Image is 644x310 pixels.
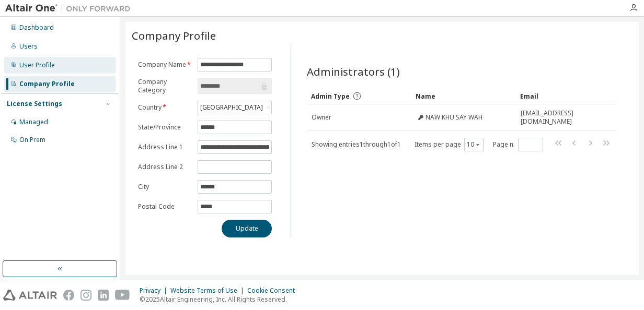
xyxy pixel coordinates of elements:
[307,64,400,79] span: Administrators (1)
[170,287,247,295] div: Website Terms of Use
[98,290,109,301] img: linkedin.svg
[80,290,91,301] img: instagram.svg
[19,80,75,88] div: Company Profile
[311,92,350,101] span: Admin Type
[5,3,136,14] img: Altair One
[138,123,191,132] label: State/Province
[138,103,191,112] label: Country
[199,102,264,113] div: [GEOGRAPHIC_DATA]
[19,136,45,144] div: On Prem
[312,140,401,149] span: Showing entries 1 through 1 of 1
[493,138,543,151] span: Page n.
[140,295,301,304] p: © 2025 Altair Engineering, Inc. All Rights Reserved.
[138,183,191,191] label: City
[19,42,38,51] div: Users
[63,290,74,301] img: facebook.svg
[140,287,170,295] div: Privacy
[138,202,191,211] label: Postal Code
[138,163,191,171] label: Address Line 2
[312,113,331,122] span: Owner
[19,118,48,126] div: Managed
[222,220,272,237] button: Update
[19,61,55,69] div: User Profile
[138,78,191,94] label: Company Category
[138,61,191,69] label: Company Name
[521,109,583,126] span: [EMAIL_ADDRESS][DOMAIN_NAME]
[247,287,301,295] div: Cookie Consent
[115,290,130,301] img: youtube.svg
[416,88,512,104] div: Name
[138,143,191,151] label: Address Line 1
[425,113,482,122] span: NAW KHU SAY WAH
[415,138,484,151] span: Items per page
[198,101,271,114] div: [GEOGRAPHIC_DATA]
[520,88,584,104] div: Email
[3,290,57,301] img: altair_logo.svg
[132,28,216,43] span: Company Profile
[467,140,481,149] button: 10
[7,100,62,108] div: License Settings
[19,23,54,32] div: Dashboard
